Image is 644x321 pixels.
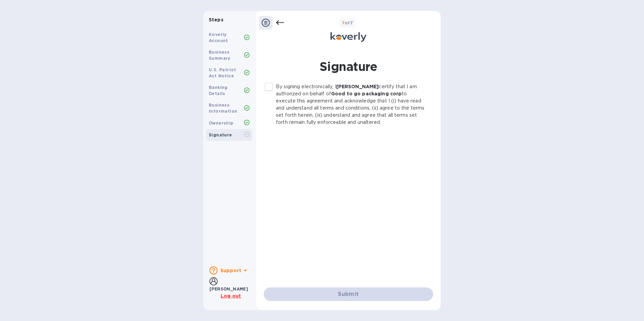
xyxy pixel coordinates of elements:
b: Signature [209,132,232,137]
b: Banking Details [209,85,228,96]
b: U.S. Patriot Act Notice [209,67,236,78]
b: [PERSON_NAME] [209,286,248,291]
h1: Signature [264,58,433,75]
b: Business Summary [209,50,230,61]
u: Log out [221,293,241,299]
b: of 7 [342,20,353,25]
span: 7 [342,20,345,25]
b: Koverly Account [209,32,228,43]
b: Support [220,268,241,273]
b: Steps [209,17,223,22]
b: Good to go packaging corp [331,91,402,96]
b: Ownership [209,120,234,126]
b: [PERSON_NAME] [336,84,379,89]
p: By signing electronically, I certify that I am authorized on behalf of to execute this agreement ... [276,83,428,126]
b: Business Information [209,102,237,114]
